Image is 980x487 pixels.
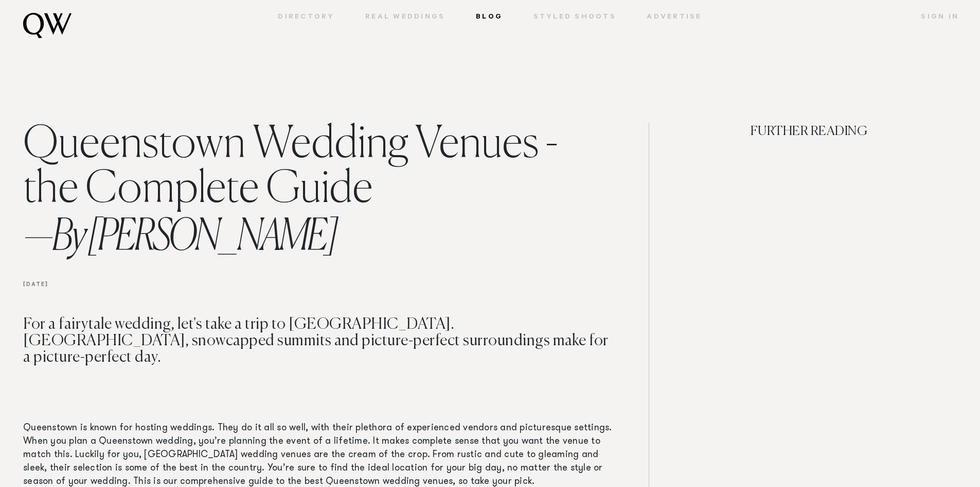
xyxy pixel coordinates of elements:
h1: Queenstown Wedding Venues - the Complete Guide [23,123,615,264]
img: monogram.svg [23,13,72,38]
h3: For a fairytale wedding, let's take a trip to [GEOGRAPHIC_DATA]. [GEOGRAPHIC_DATA], snowcapped su... [23,316,615,422]
a: Advertise [632,13,718,22]
span: — [23,216,51,260]
span: By [PERSON_NAME] [23,216,336,260]
a: Directory [263,13,350,22]
h6: [DATE] [23,264,615,316]
a: Sign In [905,13,959,22]
h4: FURTHER READING [661,123,957,177]
a: Real Weddings [350,13,460,22]
span: Queenstown is known for hosting weddings. They do it all so well, with their plethora of experien... [23,424,612,486]
a: Styled Shoots [518,13,632,22]
a: Blog [460,13,518,22]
